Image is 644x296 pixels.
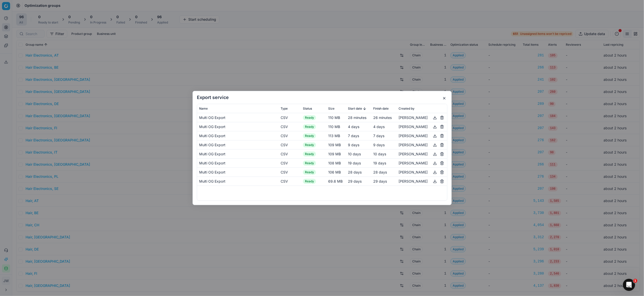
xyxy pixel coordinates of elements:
div: CSV [281,170,299,175]
span: 7 days [373,134,384,138]
div: Multi OG Export [199,152,277,157]
div: CSV [281,142,299,147]
span: 9 days [373,143,385,147]
div: 69.6 MB [328,179,344,184]
div: Multi OG Export [199,115,277,120]
span: 28 minutes [348,115,366,120]
div: Multi OG Export [199,170,277,175]
span: 26 minutes [373,115,392,120]
div: Multi OG Export [199,124,277,129]
h2: Export service [197,95,447,100]
div: 110 MB [328,124,344,129]
div: 110 MB [328,115,344,120]
div: 109 MB [328,152,344,157]
span: Ready [303,133,316,138]
span: Type [281,107,288,111]
div: [PERSON_NAME] [399,151,445,157]
div: CSV [281,124,299,129]
span: Ready [303,152,316,157]
div: CSV [281,133,299,138]
div: Multi OG Export [199,133,277,138]
div: [PERSON_NAME] [399,133,445,139]
span: 29 days [373,179,387,183]
span: Ready [303,142,316,147]
div: Multi OG Export [199,161,277,166]
span: Start date [348,107,362,111]
div: [PERSON_NAME] [399,178,445,184]
span: 10 days [348,152,361,156]
div: [PERSON_NAME] [399,115,445,121]
div: 113 MB [328,133,344,138]
div: CSV [281,115,299,120]
div: 108 MB [328,161,344,166]
span: 29 days [348,179,362,183]
div: CSV [281,152,299,157]
button: Sorted by Start date descending [362,106,367,111]
span: 9 days [348,143,359,147]
div: Multi OG Export [199,179,277,184]
span: Created by [399,107,414,111]
div: [PERSON_NAME] [399,124,445,130]
span: Ready [303,115,316,120]
span: Ready [303,170,316,175]
span: Ready [303,161,316,166]
span: 10 days [373,152,386,156]
div: Multi OG Export [199,142,277,147]
span: 19 days [373,161,386,165]
span: 1 [633,279,637,283]
span: 7 days [348,134,359,138]
span: 28 days [348,170,362,174]
span: 28 days [373,170,387,174]
span: Ready [303,179,316,184]
div: [PERSON_NAME] [399,160,445,166]
div: [PERSON_NAME] [399,169,445,175]
span: Status [303,107,312,111]
div: 106 MB [328,170,344,175]
span: 4 days [373,125,385,129]
div: CSV [281,179,299,184]
iframe: Intercom live chat [623,279,635,291]
span: Name [199,107,208,111]
div: [PERSON_NAME] [399,142,445,148]
div: 109 MB [328,142,344,147]
span: Size [328,107,335,111]
span: Finish date [373,107,389,111]
span: 4 days [348,125,359,129]
span: 19 days [348,161,361,165]
span: Ready [303,124,316,129]
div: CSV [281,161,299,166]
